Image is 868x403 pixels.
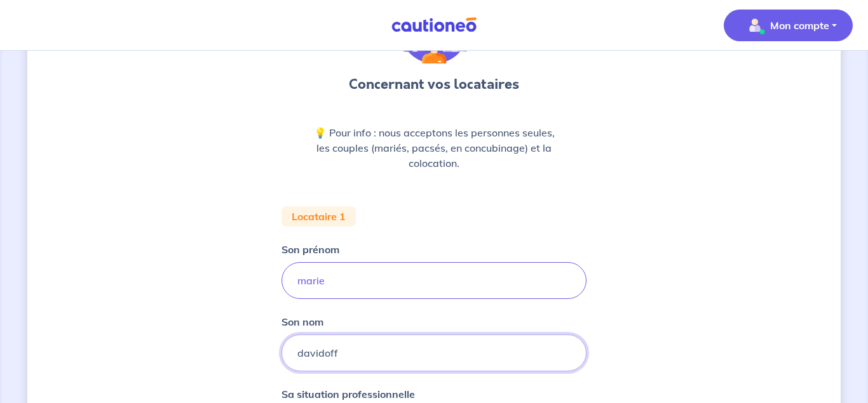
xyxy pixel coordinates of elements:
input: John [281,262,587,299]
input: Doe [281,334,587,371]
img: Cautioneo [386,17,482,33]
p: Son nom [281,314,323,329]
p: Sa situation professionnelle [281,386,415,402]
p: Mon compte [770,18,829,33]
h3: Concernant vos locataires [349,74,519,95]
div: Locataire 1 [281,206,356,227]
p: 💡 Pour info : nous acceptons les personnes seules, les couples (mariés, pacsés, en concubinage) e... [312,125,556,171]
p: Son prénom [281,242,339,257]
button: illu_account_valid_menu.svgMon compte [724,10,853,41]
img: illu_account_valid_menu.svg [745,15,765,36]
